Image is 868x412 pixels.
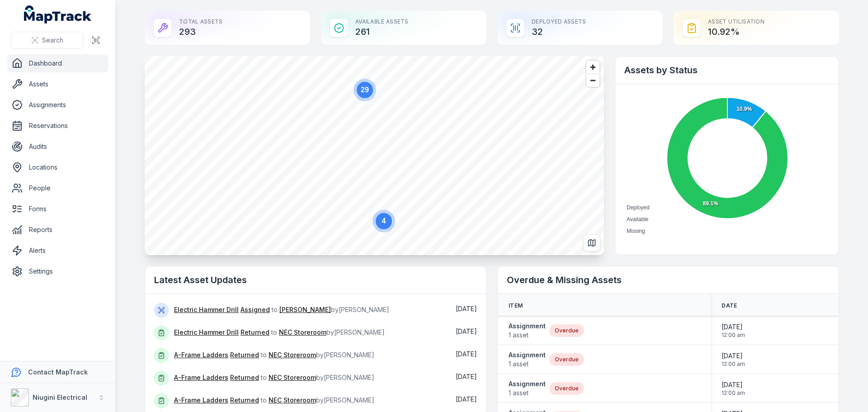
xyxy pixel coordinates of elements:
[509,322,546,340] a: Assignment1 asset
[722,351,745,368] time: 4/30/2025, 12:00:00 AM
[230,396,259,405] a: Returned
[509,331,546,340] span: 1 asset
[549,353,584,366] div: Overdue
[174,328,385,336] span: to by [PERSON_NAME]
[722,380,745,389] span: [DATE]
[361,86,369,94] text: 29
[7,137,108,156] a: Audits
[7,262,108,280] a: Settings
[7,242,108,260] a: Alerts
[174,305,239,314] a: Electric Hammer Drill
[509,302,523,309] span: Item
[174,396,228,405] a: A-Frame Ladders
[509,360,546,369] span: 1 asset
[627,204,650,211] span: Deployed
[145,56,604,255] canvas: Map
[549,324,584,337] div: Overdue
[509,350,546,360] strong: Assignment
[7,75,108,93] a: Assets
[509,350,546,369] a: Assignment1 asset
[7,96,108,114] a: Assignments
[279,305,331,314] a: [PERSON_NAME]
[586,74,599,87] button: Zoom out
[627,216,648,223] span: Available
[456,395,477,403] span: [DATE]
[42,36,63,45] span: Search
[456,350,477,358] time: 8/25/2025, 9:35:40 AM
[722,322,745,331] span: [DATE]
[7,221,108,239] a: Reports
[174,350,228,360] a: A-Frame Ladders
[509,322,546,331] strong: Assignment
[509,379,546,398] a: Assignment1 asset
[33,393,87,401] strong: Niugini Electrical
[7,117,108,135] a: Reservations
[509,379,546,388] strong: Assignment
[7,179,108,197] a: People
[456,350,477,358] span: [DATE]
[7,200,108,218] a: Forms
[154,274,477,286] h2: Latest Asset Updates
[722,360,745,368] span: 12:00 am
[269,373,316,382] a: NEC Storeroom
[28,368,88,376] strong: Contact MapTrack
[11,32,84,49] button: Search
[456,373,477,380] time: 8/25/2025, 9:34:14 AM
[509,388,546,398] span: 1 asset
[174,328,239,337] a: Electric Hammer Drill
[174,351,374,359] span: to by [PERSON_NAME]
[24,5,92,24] a: MapTrack
[241,328,269,337] a: Returned
[456,373,477,380] span: [DATE]
[174,374,374,381] span: to by [PERSON_NAME]
[456,305,477,313] span: [DATE]
[174,306,389,313] span: to by [PERSON_NAME]
[241,305,270,314] a: Assigned
[583,234,600,251] button: Switch to Map View
[269,350,316,360] a: NEC Storeroom
[722,389,745,397] span: 12:00 am
[722,351,745,360] span: [DATE]
[382,217,386,225] text: 4
[456,395,477,403] time: 8/25/2025, 9:33:52 AM
[7,158,108,176] a: Locations
[586,61,599,74] button: Zoom in
[722,331,745,339] span: 12:00 am
[174,373,228,382] a: A-Frame Ladders
[456,305,477,313] time: 8/25/2025, 10:15:56 AM
[722,380,745,397] time: 4/30/2025, 12:00:00 AM
[456,327,477,335] span: [DATE]
[549,382,584,395] div: Overdue
[624,64,830,76] h2: Assets by Status
[230,350,259,360] a: Returned
[722,302,737,309] span: Date
[507,274,830,286] h2: Overdue & Missing Assets
[627,228,645,234] span: Missing
[279,328,326,337] a: NEC Storeroom
[456,327,477,335] time: 8/25/2025, 10:13:30 AM
[174,396,374,404] span: to by [PERSON_NAME]
[269,396,316,405] a: NEC Storeroom
[722,322,745,339] time: 4/30/2025, 12:00:00 AM
[7,54,108,72] a: Dashboard
[230,373,259,382] a: Returned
